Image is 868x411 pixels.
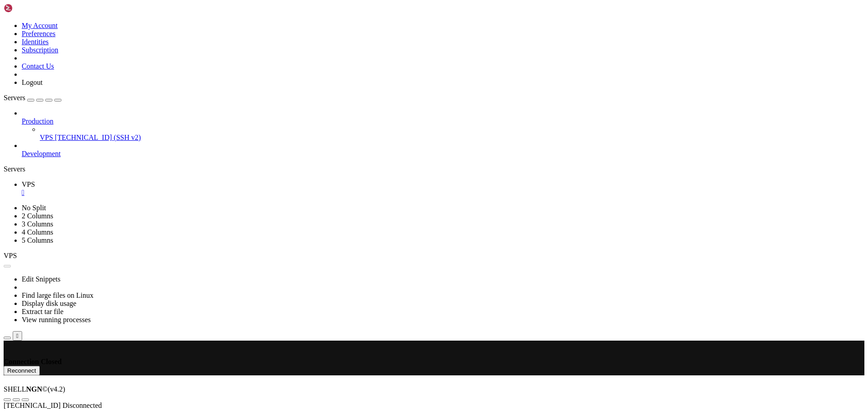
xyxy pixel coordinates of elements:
[22,38,49,46] a: Identities
[22,117,864,125] a: Production
[4,4,56,13] img: Shellngn
[40,134,864,142] a: VPS [TECHNICAL_ID] (SSH v2)
[55,134,141,141] span: [TECHNICAL_ID] (SSH v2)
[22,30,56,37] a: Preferences
[4,252,17,259] span: VPS
[22,212,53,220] a: 2 Columns
[13,331,22,341] button: 
[22,204,46,212] a: No Split
[22,189,864,197] a: 
[22,275,61,283] a: Edit Snippets
[22,308,63,315] a: Extract tar file
[22,109,864,142] li: Production
[4,165,864,173] div: Servers
[22,236,53,244] a: 5 Columns
[22,300,76,307] a: Display disk usage
[22,316,91,323] a: View running processes
[40,125,864,142] li: VPS [TECHNICAL_ID] (SSH v2)
[22,22,58,29] a: My Account
[22,291,94,299] a: Find large files on Linux
[22,228,53,236] a: 4 Columns
[22,150,61,157] span: Development
[22,79,42,86] a: Logout
[4,94,25,102] span: Servers
[22,180,35,188] span: VPS
[16,332,19,339] div: 
[22,142,864,158] li: Development
[22,46,58,54] a: Subscription
[22,117,53,125] span: Production
[4,94,61,102] a: Servers
[40,134,53,141] span: VPS
[22,150,864,158] a: Development
[22,180,864,197] a: VPS
[22,62,54,70] a: Contact Us
[22,220,53,228] a: 3 Columns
